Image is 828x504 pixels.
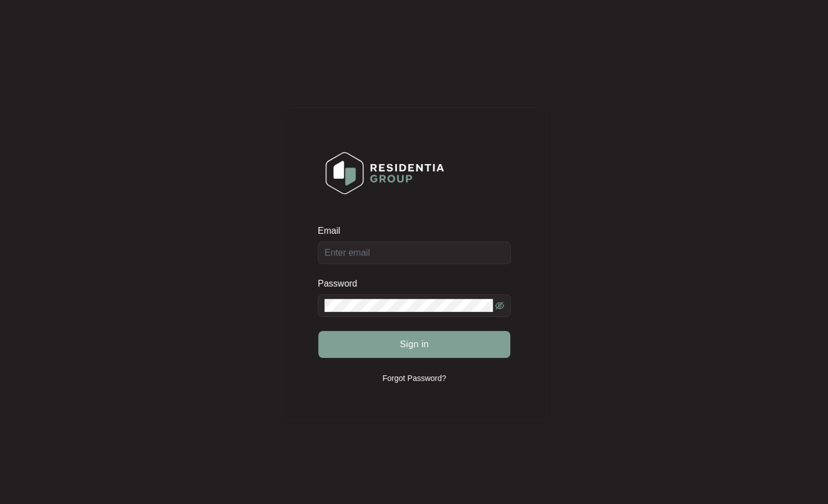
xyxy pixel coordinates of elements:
[400,338,429,351] span: Sign in
[495,301,504,310] span: eye-invisible
[318,242,511,264] input: Email
[324,299,493,312] input: Password
[318,278,365,289] label: Password
[318,331,510,358] button: Sign in
[318,225,348,237] label: Email
[382,373,446,384] p: Forgot Password?
[318,144,451,202] img: Login Logo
